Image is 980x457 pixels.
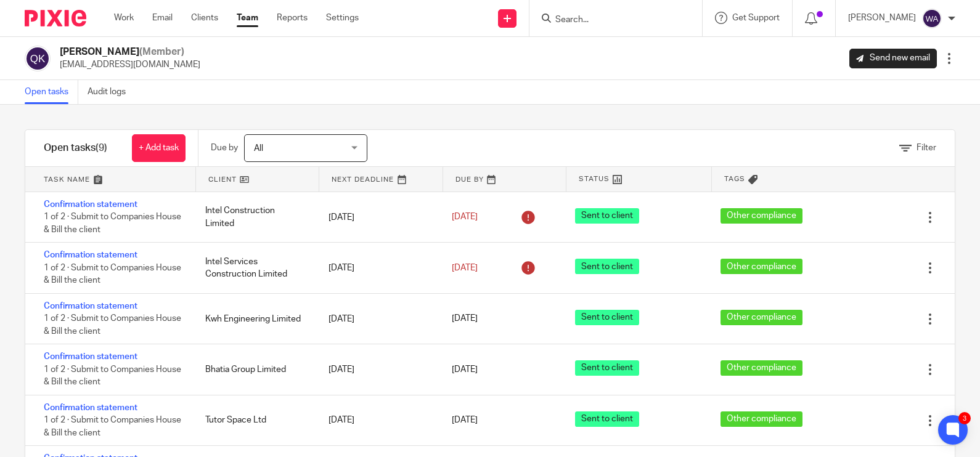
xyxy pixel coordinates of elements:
[922,9,942,28] img: svg%3E
[193,307,316,331] div: Kwh Engineering Limited
[724,174,745,184] span: Tags
[721,310,802,325] span: Other compliance
[44,251,137,259] a: Confirmation statement
[316,256,439,280] div: [DATE]
[44,302,137,310] a: Confirmation statement
[60,59,200,71] p: [EMAIL_ADDRESS][DOMAIN_NAME]
[554,15,665,26] input: Search
[721,208,802,224] span: Other compliance
[132,134,186,162] a: + Add task
[44,365,181,387] span: 1 of 2 · Submit to Companies House & Bill the client
[316,357,439,382] div: [DATE]
[237,12,258,24] a: Team
[316,205,439,230] div: [DATE]
[917,144,936,152] span: Filter
[721,411,802,427] span: Other compliance
[96,143,107,153] span: (9)
[452,315,478,323] span: [DATE]
[326,12,359,24] a: Settings
[139,47,184,57] span: (Member)
[88,80,135,104] a: Audit logs
[193,249,316,287] div: Intel Services Construction Limited
[575,259,639,274] span: Sent to client
[25,80,78,104] a: Open tasks
[44,416,181,437] span: 1 of 2 · Submit to Companies House & Bill the client
[277,12,308,24] a: Reports
[44,315,181,336] span: 1 of 2 · Submit to Companies House & Bill the client
[254,144,263,153] span: All
[721,259,802,274] span: Other compliance
[114,12,134,24] a: Work
[316,307,439,331] div: [DATE]
[60,46,200,59] h2: [PERSON_NAME]
[25,10,86,26] img: Pixie
[958,412,971,424] div: 3
[25,46,51,71] img: svg%3E
[452,416,478,425] span: [DATE]
[732,14,780,22] span: Get Support
[452,213,478,222] span: [DATE]
[193,408,316,432] div: Tutor Space Ltd
[575,208,639,224] span: Sent to client
[152,12,173,24] a: Email
[721,360,802,376] span: Other compliance
[575,310,639,325] span: Sent to client
[44,200,137,209] a: Confirmation statement
[191,12,218,24] a: Clients
[44,264,181,285] span: 1 of 2 · Submit to Companies House & Bill the client
[193,198,316,236] div: Intel Construction Limited
[44,142,107,155] h1: Open tasks
[44,352,137,361] a: Confirmation statement
[575,411,639,427] span: Sent to client
[849,49,937,68] a: Send new email
[44,213,181,235] span: 1 of 2 · Submit to Companies House & Bill the client
[193,357,316,382] div: Bhatia Group Limited
[44,403,137,412] a: Confirmation statement
[579,174,610,184] span: Status
[575,360,639,376] span: Sent to client
[452,264,478,272] span: [DATE]
[316,408,439,432] div: [DATE]
[211,142,238,154] p: Due by
[848,12,916,24] p: [PERSON_NAME]
[452,365,478,374] span: [DATE]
